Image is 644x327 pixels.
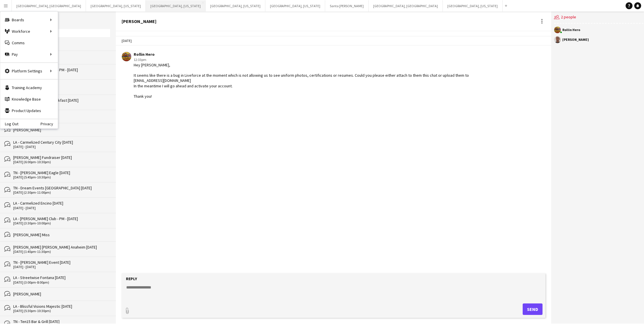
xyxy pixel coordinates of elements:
[86,0,146,11] button: [GEOGRAPHIC_DATA], [US_STATE]
[146,0,206,11] button: [GEOGRAPHIC_DATA], [US_STATE]
[13,280,110,284] div: [DATE] (3:00pm-8:00pm)
[13,127,110,132] div: [PERSON_NAME]
[325,0,369,11] button: Santa [PERSON_NAME]
[13,170,110,175] div: TN - [PERSON_NAME] Eagle [DATE]
[13,155,110,160] div: [PERSON_NAME] Fundraiser [DATE]
[0,65,58,77] div: Platform Settings
[0,26,58,37] div: Workforce
[13,206,110,210] div: [DATE] - [DATE]
[116,36,551,46] div: [DATE]
[0,37,58,49] a: Comms
[13,309,110,313] div: [DATE] (5:30pm-10:30pm)
[562,38,589,41] div: [PERSON_NAME]
[13,175,110,179] div: [DATE] (5:45pm-10:30pm)
[126,276,137,281] label: Reply
[13,88,110,92] div: [DATE] - [DATE]
[12,0,86,11] button: [GEOGRAPHIC_DATA], [GEOGRAPHIC_DATA]
[0,93,58,105] a: Knowledge Base
[13,114,110,119] div: [PERSON_NAME]
[562,28,580,32] div: Rollin Hero
[13,275,110,280] div: LA - Streetwise Fontana [DATE]
[13,185,110,191] div: TN - Dream Events [GEOGRAPHIC_DATA] [DATE]
[13,232,110,237] div: [PERSON_NAME] Miss
[13,191,110,195] div: [DATE] (2:30pm-11:00pm)
[13,245,110,250] div: [PERSON_NAME] [PERSON_NAME] Anaheim [DATE]
[122,19,156,24] div: [PERSON_NAME]
[134,52,470,57] div: Rollin Hero
[0,49,58,60] div: Pay
[134,62,470,99] div: Hey [PERSON_NAME], It seems like there is a bug in Liveforce at the moment which is not allowing ...
[41,122,58,126] a: Privacy
[0,14,58,26] div: Boards
[13,221,110,225] div: [DATE] (3:30pm-10:00pm)
[13,265,110,269] div: [DATE] - [DATE]
[443,0,503,11] button: [GEOGRAPHIC_DATA], [US_STATE]
[13,319,110,324] div: TN - Ten15 Bar & Grill [DATE]
[13,82,110,88] div: LA - Missa Wedding [DATE]
[13,304,110,309] div: LA - Blissful Visions Majestic [DATE]
[523,303,543,315] button: Send
[13,67,110,72] div: LA - [PERSON_NAME] Club - PM - [DATE]
[13,140,110,145] div: LA - Carmelized Century City [DATE]
[13,260,110,265] div: TN - [PERSON_NAME] Event [DATE]
[13,250,110,254] div: [DATE] (1:45pm-11:30pm)
[13,98,110,103] div: LA - Cathedral Prayer Breakfast [DATE]
[369,0,443,11] button: [GEOGRAPHIC_DATA], [GEOGRAPHIC_DATA]
[13,72,110,76] div: [DATE] (4:30pm-11:30pm)
[265,0,325,11] button: [GEOGRAPHIC_DATA], [US_STATE]
[13,201,110,206] div: LA - Carmelized Encino [DATE]
[554,11,643,24] div: 2 people
[206,0,265,11] button: [GEOGRAPHIC_DATA], [US_STATE]
[13,216,110,221] div: LA - [PERSON_NAME] Club - PM - [DATE]
[0,105,58,116] a: Product Updates
[0,122,18,126] a: Log Out
[0,82,58,93] a: Training Academy
[13,55,110,60] div: [PERSON_NAME]
[13,145,110,149] div: [DATE] - [DATE]
[13,291,110,297] div: [PERSON_NAME]
[13,103,110,107] div: [DATE] (3:30am-11:00am)
[134,57,470,62] div: 12:33pm
[13,160,110,164] div: [DATE] (6:00pm-10:30pm)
